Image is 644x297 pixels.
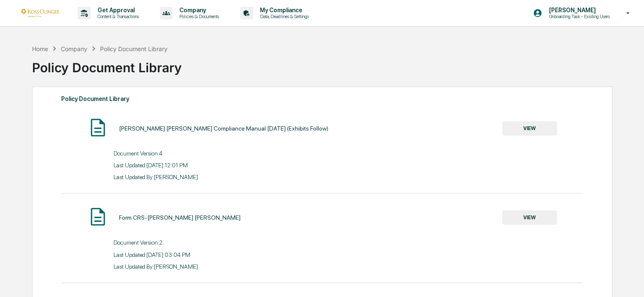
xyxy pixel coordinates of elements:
[87,206,108,227] img: Document Icon
[114,239,322,246] div: Document Version: 2
[173,7,223,14] p: Company
[114,251,322,258] div: Last Updated: [DATE] 03:04 PM
[91,7,143,14] p: Get Approval
[114,174,322,180] div: Last Updated By: [PERSON_NAME]
[253,7,313,14] p: My Compliance
[119,125,328,132] div: [PERSON_NAME] [PERSON_NAME] Compliance Manual [DATE] (Exhibits Follow)
[502,210,557,225] button: VIEW
[617,269,640,292] iframe: Open customer support
[100,45,168,52] div: Policy Document Library
[114,150,322,157] div: Document Version: 4
[542,14,614,19] p: Onboarding Task - Existing Users
[119,214,241,221] div: Form CRS-[PERSON_NAME] [PERSON_NAME]
[20,9,61,17] img: logo
[32,53,612,75] div: Policy Document Library
[87,117,108,138] img: Document Icon
[91,14,143,19] p: Content & Transactions
[173,14,223,19] p: Policies & Documents
[253,14,313,19] p: Data, Deadlines & Settings
[61,93,583,104] div: Policy Document Library
[32,45,48,52] div: Home
[61,45,87,52] div: Company
[114,162,322,169] div: Last Updated: [DATE] 12:01 PM
[114,263,322,270] div: Last Updated By: [PERSON_NAME]
[502,121,557,136] button: VIEW
[542,7,614,14] p: [PERSON_NAME]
